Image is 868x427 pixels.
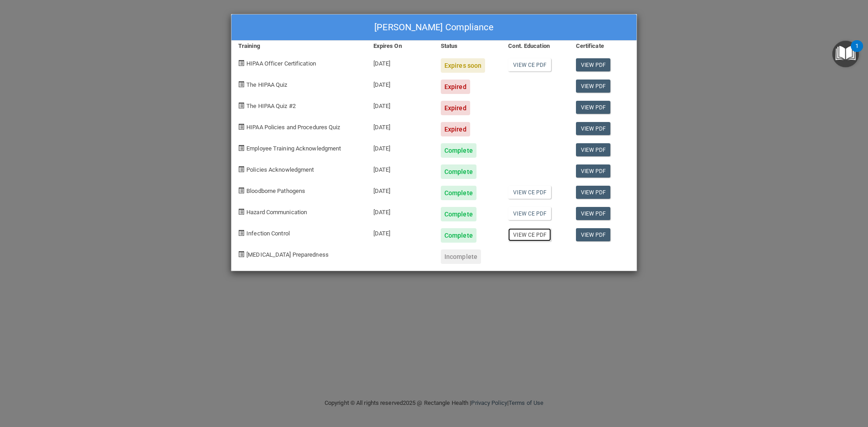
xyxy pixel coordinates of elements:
[508,228,551,241] a: View CE PDF
[367,115,434,136] div: [DATE]
[501,41,569,52] div: Cont. Education
[441,207,476,221] div: Complete
[367,221,434,243] div: [DATE]
[441,122,470,136] div: Expired
[508,186,551,199] a: View CE PDF
[441,186,476,200] div: Complete
[246,81,287,88] span: The HIPAA Quiz
[832,41,859,67] button: Open Resource Center, 1 new notification
[576,58,611,71] a: View PDF
[576,101,611,114] a: View PDF
[367,136,434,158] div: [DATE]
[367,179,434,200] div: [DATE]
[441,80,470,94] div: Expired
[246,60,316,67] span: HIPAA Officer Certification
[576,164,611,178] a: View PDF
[441,164,476,179] div: Complete
[508,207,551,220] a: View CE PDF
[569,41,637,52] div: Certificate
[246,251,329,258] span: [MEDICAL_DATA] Preparedness
[246,166,314,173] span: Policies Acknowledgment
[231,14,637,41] div: [PERSON_NAME] Compliance
[367,200,434,221] div: [DATE]
[231,41,367,52] div: Training
[246,103,296,109] span: The HIPAA Quiz #2
[246,124,340,131] span: HIPAA Policies and Procedures Quiz
[441,58,485,73] div: Expires soon
[576,122,611,135] a: View PDF
[441,228,476,243] div: Complete
[576,80,611,93] a: View PDF
[508,58,551,71] a: View CE PDF
[576,143,611,156] a: View PDF
[367,158,434,179] div: [DATE]
[367,73,434,94] div: [DATE]
[246,188,305,194] span: Bloodborne Pathogens
[434,41,501,52] div: Status
[367,41,434,52] div: Expires On
[367,52,434,73] div: [DATE]
[367,94,434,115] div: [DATE]
[576,207,611,220] a: View PDF
[576,186,611,199] a: View PDF
[576,228,611,241] a: View PDF
[246,209,307,216] span: Hazard Communication
[441,101,470,115] div: Expired
[246,230,290,237] span: Infection Control
[712,363,857,399] iframe: Drift Widget Chat Controller
[441,249,481,264] div: Incomplete
[246,145,341,152] span: Employee Training Acknowledgment
[441,143,476,158] div: Complete
[855,46,859,58] div: 1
